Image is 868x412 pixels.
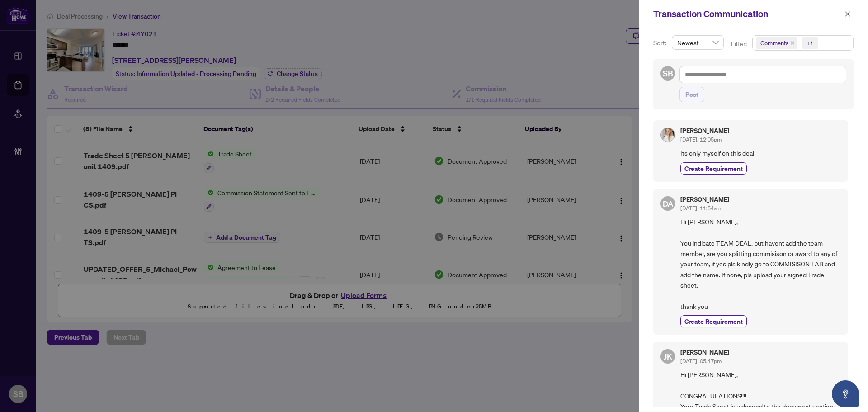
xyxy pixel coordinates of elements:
[790,41,795,45] span: close
[653,7,842,21] div: Transaction Communication
[663,67,673,80] span: SB
[844,11,851,17] span: close
[680,349,729,355] h5: [PERSON_NAME]
[680,136,722,143] span: [DATE], 12:05pm
[680,217,841,312] span: Hi [PERSON_NAME], You indicate TEAM DEAL, but havent add the team member, are you splitting commi...
[662,197,673,209] span: DA
[653,38,668,48] p: Sort:
[832,380,859,407] button: Open asap
[807,38,814,47] div: +1
[760,38,788,47] span: Comments
[680,196,729,203] h5: [PERSON_NAME]
[680,315,747,327] button: Create Requirement
[677,36,718,49] span: Newest
[661,128,675,142] img: Profile Icon
[679,87,704,102] button: Post
[680,148,841,158] span: Its only myself on this deal
[664,350,672,363] span: JK
[680,162,747,175] button: Create Requirement
[680,128,729,134] h5: [PERSON_NAME]
[680,205,721,212] span: [DATE], 11:54am
[684,164,743,173] span: Create Requirement
[684,317,743,326] span: Create Requirement
[731,39,748,49] p: Filter:
[680,358,722,365] span: [DATE], 05:47pm
[756,37,797,49] span: Comments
